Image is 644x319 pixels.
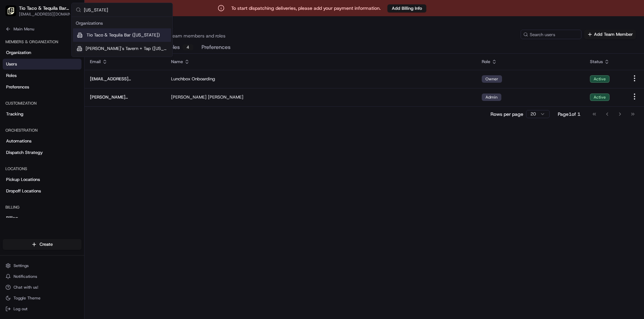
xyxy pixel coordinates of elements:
img: Brittany Newman [7,98,18,109]
span: • [56,123,58,128]
a: Users [3,59,81,70]
button: Settings [3,261,81,270]
span: Toggle Theme [14,295,41,301]
img: 1736555255976-a54dd68f-1ca7-489b-9aae-adbdc363a1c4 [7,64,19,77]
span: [PERSON_NAME] [171,94,207,100]
div: Role [482,59,579,65]
span: Knowledge Base [14,151,52,158]
span: Settings [14,263,29,268]
button: Log out [3,304,81,314]
span: Organization [6,50,31,56]
div: Active [590,75,610,83]
a: Dispatch Strategy [3,147,81,158]
span: Pylon [67,167,82,172]
div: 4 [183,44,193,50]
span: API Documentation [64,151,109,158]
button: Tio Taco & Tequila Bar (Clifton)Tio Taco & Tequila Bar ([GEOGRAPHIC_DATA])[EMAIL_ADDRESS][DOMAIN_... [3,3,70,19]
div: Members & Organization [3,36,81,47]
span: [PERSON_NAME]'s Tavern + Tap ([US_STATE]) [86,46,168,52]
span: Chat with us! [14,285,38,290]
span: Dispatch Strategy [6,150,43,156]
span: Tio Taco & Tequila Bar ([US_STATE]) [87,32,160,38]
div: Orchestration [3,125,81,136]
a: Add Billing Info [387,4,426,12]
div: 📗 [7,152,12,157]
span: • [56,105,58,110]
button: Notifications [3,272,81,281]
button: Preferences [201,42,231,53]
div: 💻 [57,152,63,157]
button: Start new chat [115,67,123,75]
a: Roles [3,70,81,81]
button: Create [3,239,81,250]
span: [DATE] [60,123,74,128]
a: Organization [3,47,81,58]
span: [EMAIL_ADDRESS][DOMAIN_NAME] [90,76,160,82]
button: Tio Taco & Tequila Bar ([GEOGRAPHIC_DATA]) [19,5,69,11]
p: Rows per page [491,111,523,117]
img: Tio Taco & Tequila Bar (Clifton) [5,5,16,16]
a: 💻API Documentation [54,148,111,160]
div: Status [590,59,620,65]
a: Pickup Locations [3,174,81,185]
p: Welcome 👋 [7,27,123,38]
span: Pickup Locations [6,177,40,183]
span: [PERSON_NAME][EMAIL_ADDRESS][DOMAIN_NAME] [90,94,160,100]
a: Dropoff Locations [3,186,81,196]
div: Locations [3,163,81,174]
div: Email [90,59,160,65]
div: Suggestions [72,17,172,57]
span: Preferences [6,84,29,90]
span: Notifications [14,274,37,279]
span: [DATE] [60,105,74,110]
span: Lunchbox [171,76,190,82]
span: [PERSON_NAME] [21,105,55,110]
img: 1736555255976-a54dd68f-1ca7-489b-9aae-adbdc363a1c4 [14,105,19,110]
div: Customization [3,98,81,109]
input: Search... [84,3,168,17]
input: Search users [521,30,581,39]
div: Active [590,94,610,101]
span: Tracking [6,111,23,117]
button: See all [105,86,123,95]
div: Billing [3,202,81,213]
span: Create [40,241,53,247]
div: Name [171,59,471,65]
span: Log out [14,306,27,312]
div: Owner [482,75,502,83]
img: 9188753566659_6852d8bf1fb38e338040_72.png [14,64,26,77]
span: Roles [6,73,17,79]
span: Dropoff Locations [6,188,41,194]
button: Main Menu [3,24,81,34]
span: Users [6,61,17,67]
button: Add Team Member [584,30,636,39]
a: 📗Knowledge Base [4,148,54,160]
span: [PERSON_NAME] [208,94,243,100]
div: Organizations [73,18,171,28]
button: Chat with us! [3,283,81,292]
button: Add Billing Info [387,4,426,12]
a: Tracking [3,109,81,119]
button: Toggle Theme [3,293,81,303]
a: Powered byPylon [48,167,82,172]
div: We're available if you need us! [30,71,93,77]
div: Past conversations [7,88,45,93]
div: Admin [482,94,501,101]
span: Onboarding [192,76,215,82]
span: [PERSON_NAME] [21,123,55,128]
span: Billing [6,215,18,221]
p: To start dispatching deliveries, please add your payment information. [231,5,381,11]
img: 1736555255976-a54dd68f-1ca7-489b-9aae-adbdc363a1c4 [14,123,19,129]
a: Billing [3,213,81,223]
img: Nash [7,7,20,20]
button: Roles [167,42,193,53]
span: Main Menu [14,26,34,32]
a: Preferences [3,82,81,92]
img: Masood Aslam [7,116,18,127]
button: [EMAIL_ADDRESS][DOMAIN_NAME] [19,11,76,17]
a: Automations [3,136,81,147]
span: Automations [6,138,31,144]
div: Start new chat [30,64,111,71]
